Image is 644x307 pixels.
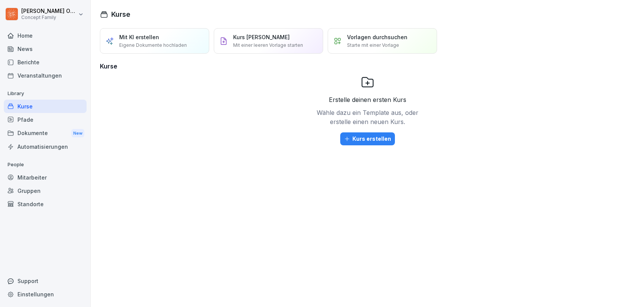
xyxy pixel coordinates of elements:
h3: Kurse [100,62,635,71]
button: Kurs erstellen [340,132,395,145]
a: Veranstaltungen [4,69,87,82]
a: Pfade [4,113,87,126]
div: New [71,129,84,138]
p: Starte mit einer Vorlage [347,42,399,49]
p: Eigene Dokumente hochladen [119,42,187,49]
div: Support [4,274,87,288]
div: Kurs erstellen [344,135,391,143]
div: Dokumente [4,126,87,140]
p: Library [4,87,87,100]
p: Erstelle deinen ersten Kurs [329,95,406,104]
a: Berichte [4,56,87,69]
p: Wähle dazu ein Template aus, oder erstelle einen neuen Kurs. [314,108,421,126]
p: Kurs [PERSON_NAME] [233,33,290,41]
a: Standorte [4,197,87,211]
p: Mit KI erstellen [119,33,159,41]
p: Vorlagen durchsuchen [347,33,407,41]
a: Automatisierungen [4,140,87,153]
a: Gruppen [4,184,87,197]
p: Concept Family [21,15,77,20]
a: Home [4,29,87,42]
a: Mitarbeiter [4,171,87,184]
p: Mit einer leeren Vorlage starten [233,42,303,49]
a: Einstellungen [4,288,87,301]
h1: Kurse [111,9,130,19]
p: [PERSON_NAME] Otelita [21,8,77,14]
a: DokumenteNew [4,126,87,140]
a: News [4,42,87,56]
p: People [4,159,87,171]
a: Kurse [4,100,87,113]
